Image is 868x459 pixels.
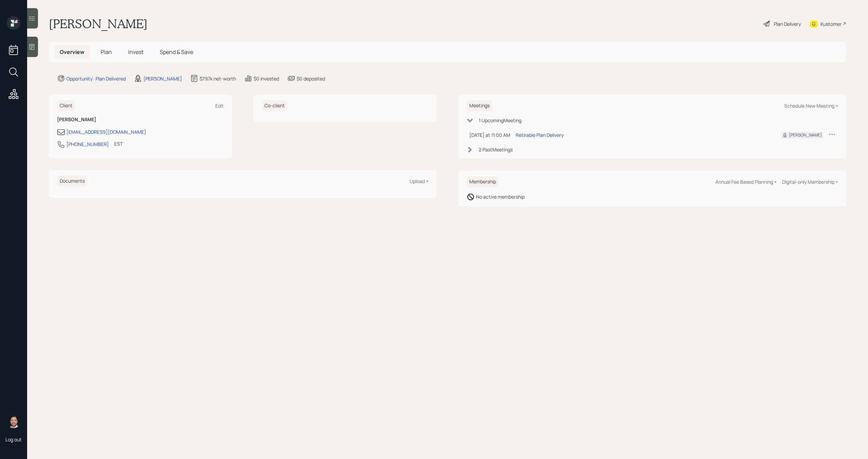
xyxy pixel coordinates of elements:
[200,75,236,82] div: $797k net-worth
[476,193,525,200] div: No active membership
[57,117,224,123] h6: [PERSON_NAME]
[57,176,87,187] h6: Documents
[7,415,20,428] img: michael-russo-headshot.png
[410,178,429,184] div: Upload +
[101,48,112,56] span: Plan
[479,117,521,124] div: 1 Upcoming Meeting
[715,179,777,185] div: Annual Fee Based Planning +
[66,75,126,82] div: Opportunity · Plan Delivered
[467,176,499,187] h6: Membership
[774,20,801,27] div: Plan Delivery
[254,75,279,82] div: $0 invested
[784,103,838,109] div: Schedule New Meeting +
[49,16,147,31] h1: [PERSON_NAME]
[782,179,838,185] div: Digital-only Membership +
[297,75,325,82] div: $0 deposited
[114,140,123,147] div: EST
[128,48,143,56] span: Invest
[66,128,146,135] div: [EMAIL_ADDRESS][DOMAIN_NAME]
[143,75,182,82] div: [PERSON_NAME]
[789,132,822,138] div: [PERSON_NAME]
[5,436,22,443] div: Log out
[516,131,564,139] div: Retirable Plan Delivery
[66,141,109,148] div: [PHONE_NUMBER]
[160,48,193,56] span: Spend & Save
[821,20,842,27] div: Kustomer
[469,131,510,139] div: [DATE] at 11:00 AM
[467,100,492,111] h6: Meetings
[262,100,288,111] h6: Co-client
[60,48,84,56] span: Overview
[215,103,224,109] div: Edit
[479,146,513,153] div: 2 Past Meeting s
[57,100,75,111] h6: Client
